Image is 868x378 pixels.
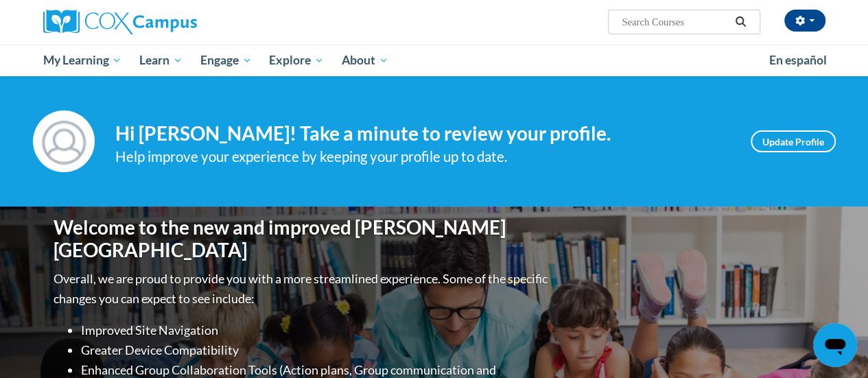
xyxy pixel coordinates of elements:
a: Cox Campus [43,10,290,34]
span: My Learning [43,52,121,69]
h4: Hi [PERSON_NAME]! Take a minute to review your profile. [115,122,730,145]
img: Cox Campus [43,10,197,34]
iframe: Button to launch messaging window [813,323,857,367]
button: Account Settings [784,10,825,32]
a: Learn [130,45,191,76]
img: Profile Image [33,110,95,172]
li: Greater Device Compatibility [81,340,551,360]
a: En español [760,46,836,75]
span: Explore [269,52,324,69]
span: Learn [139,52,183,69]
span: About [342,52,388,69]
span: Engage [200,52,252,69]
a: Update Profile [751,130,836,152]
a: Explore [260,45,333,76]
h1: Welcome to the new and improved [PERSON_NAME][GEOGRAPHIC_DATA] [54,216,551,262]
a: About [333,45,397,76]
a: My Learning [34,45,131,76]
p: Overall, we are proud to provide you with a more streamlined experience. Some of the specific cha... [54,269,551,309]
div: Help improve your experience by keeping your profile up to date. [115,145,730,168]
li: Improved Site Navigation [81,320,551,340]
a: Engage [191,45,261,76]
div: Main menu [33,45,836,76]
button: Search [730,14,751,30]
input: Search Courses [620,14,730,30]
span: En español [769,53,827,67]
